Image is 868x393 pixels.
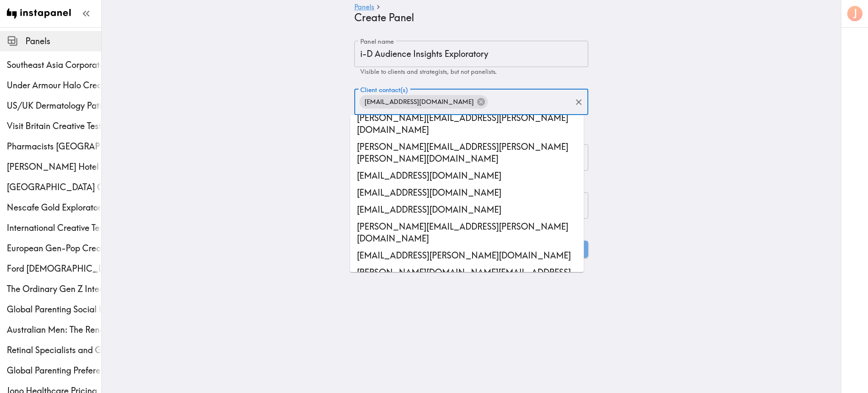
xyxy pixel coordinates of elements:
button: J [846,5,863,22]
span: Global Parenting Preferences Shop-Along [7,365,101,376]
div: Ford Male Truck Enthusiasts Creative Testing [7,263,101,275]
li: [EMAIL_ADDRESS][PERSON_NAME][DOMAIN_NAME] [350,247,584,264]
div: Pharmacists Philippines Quant [7,140,101,152]
span: Southeast Asia Corporate Executives Multiphase Ethnography [7,59,101,71]
span: US/UK Dermatology Patients Ethnography [7,100,101,112]
span: Retinal Specialists and General Ophthalmologists Quant Exploratory [7,344,101,356]
li: [EMAIL_ADDRESS][DOMAIN_NAME] [350,201,584,218]
span: Nescafe Gold Exploratory [7,202,101,213]
span: Australian Men: The Renaissance Athlete Diary Study [7,324,101,336]
li: [PERSON_NAME][EMAIL_ADDRESS][PERSON_NAME][DOMAIN_NAME] [350,218,584,247]
span: Global Parenting Social Proofing Follow Up Study [7,303,101,315]
li: [EMAIL_ADDRESS][DOMAIN_NAME] [350,184,584,201]
span: Under Armour Halo Creative Testing [7,79,101,91]
button: Clear [572,95,585,109]
span: Pharmacists [GEOGRAPHIC_DATA] Quant [7,140,101,152]
li: [PERSON_NAME][EMAIL_ADDRESS][PERSON_NAME][PERSON_NAME][DOMAIN_NAME] [350,138,584,167]
span: Visible to clients and strategists, but not panelists. [360,68,497,76]
span: The Ordinary Gen Z International Creative Testing [7,283,101,295]
li: [PERSON_NAME][EMAIL_ADDRESS][PERSON_NAME][DOMAIN_NAME] [350,109,584,138]
span: Visit Britain Creative Testing [7,120,101,132]
div: Conrad Hotel Customer Ethnography [7,161,101,173]
span: European Gen-Pop Creative Testing [7,242,101,254]
a: Panels [354,3,374,11]
span: Ford [DEMOGRAPHIC_DATA] Truck Enthusiasts Creative Testing [7,263,101,275]
span: [GEOGRAPHIC_DATA] Concept Testing Client-List Recruit [7,181,101,193]
label: Client contact(s) [360,85,408,95]
div: [EMAIL_ADDRESS][DOMAIN_NAME] [359,95,488,109]
h4: Create Panel [354,11,581,24]
span: J [853,6,857,21]
li: [EMAIL_ADDRESS][DOMAIN_NAME] [350,167,584,184]
span: [PERSON_NAME] Hotel Customer Ethnography [7,161,101,173]
span: International Creative Testing [7,222,101,234]
span: Panels [25,35,101,47]
li: [PERSON_NAME][DOMAIN_NAME][EMAIL_ADDRESS][PERSON_NAME][DOMAIN_NAME] [350,264,584,293]
label: Panel name [360,37,394,46]
div: University of Brighton Concept Testing Client-List Recruit [7,181,101,193]
span: [EMAIL_ADDRESS][DOMAIN_NAME] [359,96,479,108]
